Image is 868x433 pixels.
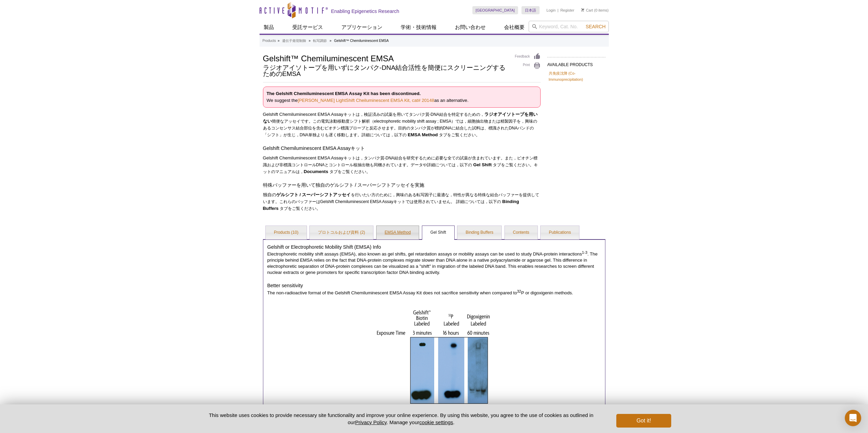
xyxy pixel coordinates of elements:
[419,419,453,425] button: cookie settings
[267,244,601,250] h4: Gelshift or Electrophoretic Mobility Shift (EMSA) Info
[374,309,494,421] img: Gelshift chemiluminescent EMSA compared with radiolabeled and digoxigenin labeled assay kits
[263,119,538,137] span: 簡便なアッセイです。この電気泳動移動度シフト解析（ ）では，細胞抽出物または精製因子を，興味のあるコンセンサス結合部位を含むビオチン標識プローブと反応させます。目的のタンパク質が標的 に結合した...
[266,226,307,239] a: Products (10)
[408,132,438,137] strong: EMSA Method
[558,6,559,14] li: |
[845,410,861,426] div: Open Intercom Messenger
[584,24,607,30] button: Search
[515,62,541,69] a: Print
[263,112,538,137] span: Gelshift Chemiluminescent EMSA Assay
[260,21,278,34] a: 製品
[343,112,484,117] span: キットは，検証済みの試薬を用いてタンパク質- 結合を特定するための，
[267,282,601,289] h4: Better sensitivity
[263,38,276,44] a: Products
[263,145,365,151] span: Gelshift Chemiluminescent EMSA Assayキット
[329,169,370,174] span: タブをご覧ください。
[457,226,501,239] a: Binding Buffers
[320,199,394,204] span: Gelshift Chemiluminescent EMSA Assay
[581,8,584,12] img: Your Cart
[443,126,452,130] span: DNA
[521,6,540,14] a: 日本語
[439,133,480,137] span: タブをご覧ください。
[263,155,538,174] span: Gelshift Chemiluminescent EMSA Assay
[288,21,327,34] a: 受託サービス
[282,38,306,44] a: 遺伝子発現制御
[280,206,321,211] span: タブをご覧ください。
[581,6,609,14] li: (0 items)
[515,53,541,60] a: Feedback
[329,39,332,43] li: »
[505,226,538,239] a: Contents
[334,39,389,43] li: Gelshift™ Chemiluminescent EMSA
[309,39,311,43] li: »
[616,414,671,428] button: Got it!
[300,133,308,137] span: DNA
[500,21,529,34] a: 会社概要
[310,226,373,239] a: プロトコルおよび資料 (2)
[263,182,425,188] span: 特殊バッファーを用いて独自のゲルシフト / スーパーシフトアッセイを実施
[473,162,492,167] strong: Gel Shift
[331,8,399,14] h2: Enabling Epigenetics Research
[582,250,587,254] sup: 1-3
[263,192,539,211] span: 独自の
[517,289,521,293] sup: 32
[529,21,609,32] input: Keyword, Cat. No.
[509,126,517,130] span: DNA
[337,21,386,34] a: アプリケーション
[431,112,439,117] span: DNA
[267,91,421,96] strong: The Gelshift Chemiluminescent EMSA Assay Kit has been discontinued.
[298,98,434,103] a: [PERSON_NAME] LightShift Cheiluminescent EMSA Kit, cat# 20148
[267,290,601,296] p: The non-radioactive format of the Gelshift Chemiluminescent EMSA Assay Kit does not sacrifice sen...
[313,38,327,44] a: 転写調節
[549,70,604,82] a: 共免疫沈降 (Co-Immunoprecipitation)
[263,156,538,167] span: キットは，タンパク質‐ 結合を研究するために必要な全ての試薬が含まれています。また，ビオチン標識および非標識コントロール とコントロール核抽出物も同梱されています。データや詳細については，以下の
[197,412,605,426] p: This website uses cookies to provide necessary site functionality and improve your online experie...
[263,192,539,204] span: を行いたい方のために，興味のある転写因子に最適な，特性が異なる特殊な結合バッファーを提供しています。これらのバッファーは
[560,8,574,13] a: Register
[386,156,394,160] span: DNA
[393,199,455,204] span: キットでは使用されていません。
[456,199,501,204] span: 詳細については，以下の
[263,53,508,63] h1: Gelshift™ Chemiluminescent EMSA
[267,251,601,276] p: Electrophoretic mobility shift assays (EMSA), also known as gel shifts, gel retardation assays or...
[397,21,441,34] a: 学術・技術情報
[451,21,490,34] a: お問い合わせ
[547,57,605,69] h2: AVAILABLE PRODUCTS
[586,24,605,29] span: Search
[541,226,579,239] a: Publications
[316,163,325,167] span: DNA
[374,119,452,124] span: electrophoretic mobility shift assay ; EMSA
[546,8,556,13] a: Login
[581,8,593,13] a: Cart
[263,65,508,77] h2: ラジオアイソトープを用いずにタンパク‐DNA結合活性を簡便にスクリーニングするためのEMSA
[377,226,419,239] a: EMSA Method
[472,6,518,14] a: [GEOGRAPHIC_DATA]
[304,169,328,174] strong: Documents
[355,419,386,425] a: Privacy Policy
[276,192,351,197] strong: ゲルシフト / スーパーシフトアッセイ
[422,226,454,239] a: Gel Shift
[263,199,519,211] strong: Binding Buffers
[278,39,280,43] li: »
[263,87,541,108] p: We suggest the as an alternative.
